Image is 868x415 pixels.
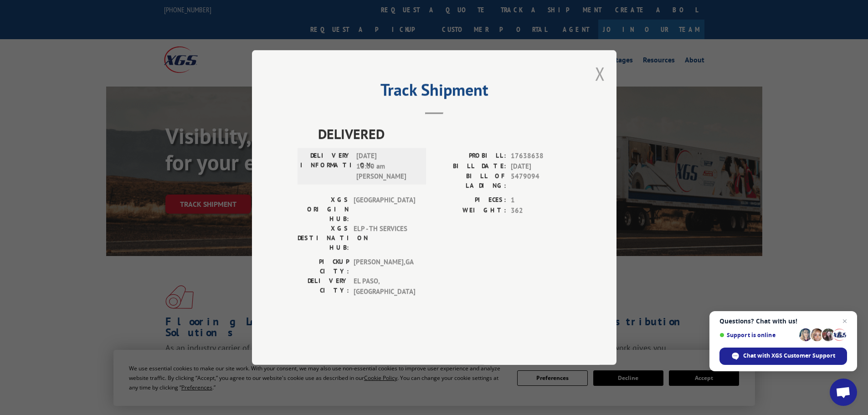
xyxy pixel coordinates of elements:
[719,332,796,338] span: Support is online
[354,257,415,276] span: [PERSON_NAME] , GA
[354,195,415,224] span: [GEOGRAPHIC_DATA]
[434,205,506,216] label: WEIGHT:
[298,257,349,276] label: PICKUP CITY:
[354,224,415,252] span: ELP - TH SERVICES
[300,151,352,182] label: DELIVERY INFORMATION:
[434,151,506,161] label: PROBILL:
[719,348,847,365] div: Chat with XGS Customer Support
[298,195,349,224] label: XGS ORIGIN HUB:
[511,171,571,190] span: 5479094
[356,151,418,182] span: [DATE] 10:00 am [PERSON_NAME]
[511,195,571,205] span: 1
[839,316,850,327] span: Close chat
[298,276,349,297] label: DELIVERY CITY:
[318,123,571,144] span: DELIVERED
[298,224,349,252] label: XGS DESTINATION HUB:
[298,83,571,101] h2: Track Shipment
[743,352,835,360] span: Chat with XGS Customer Support
[434,161,506,172] label: BILL DATE:
[511,205,571,216] span: 362
[511,151,571,161] span: 17638638
[830,379,857,406] div: Open chat
[434,171,506,190] label: BILL OF LADING:
[434,195,506,205] label: PIECES:
[595,61,605,86] button: Close modal
[354,276,415,297] span: EL PASO , [GEOGRAPHIC_DATA]
[719,318,847,325] span: Questions? Chat with us!
[511,161,571,172] span: [DATE]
